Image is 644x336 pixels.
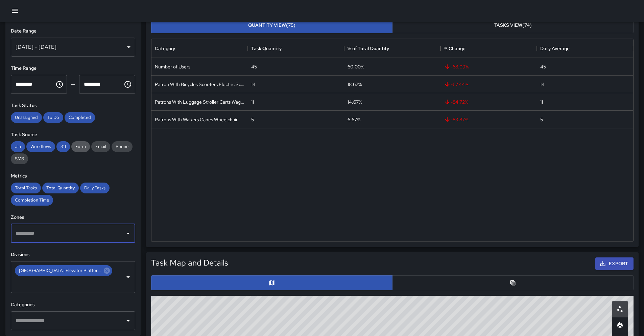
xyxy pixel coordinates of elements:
div: Patrons With Luggage Stroller Carts Wagons [155,99,244,105]
div: Total Quantity [42,183,79,193]
span: 311 [56,144,70,149]
button: Table [392,275,634,290]
span: [GEOGRAPHIC_DATA] Elevator Platform [15,267,105,274]
div: Category [151,39,248,58]
div: Form [71,141,90,152]
div: Daily Tasks [80,183,110,193]
div: Unassigned [11,112,42,123]
div: Daily Average [537,39,633,58]
div: [GEOGRAPHIC_DATA] Elevator Platform [15,265,112,276]
div: % Change [444,39,466,58]
div: 14 [251,81,256,88]
div: % of Total Quantity [344,39,440,58]
div: 11 [251,99,254,105]
div: 14 [540,81,545,88]
button: Map [151,275,392,290]
div: % of Total Quantity [348,39,389,58]
div: SMS [11,153,28,164]
svg: Heatmap [616,321,624,329]
h6: Task Status [11,102,135,109]
div: 60.00% [348,63,364,70]
div: 45 [251,63,257,70]
div: Total Tasks [11,183,41,193]
button: Tasks View(74) [392,17,634,34]
button: Choose time, selected time is 12:00 AM [53,78,66,91]
span: Unassigned [11,114,42,120]
div: Phone [112,141,133,152]
button: Export [595,257,634,270]
span: Total Quantity [42,185,79,191]
span: -83.87 % [444,116,468,123]
span: -84.72 % [444,99,468,105]
div: % Change [440,39,537,58]
div: Jia [11,141,25,152]
button: Quantity View(75) [151,17,392,34]
span: To Do [43,114,63,120]
h6: Task Source [11,131,135,139]
button: Open [123,316,133,325]
h5: Task Map and Details [151,257,228,268]
button: Choose time, selected time is 11:59 PM [121,78,135,91]
div: 6.67% [348,116,360,123]
div: To Do [43,112,63,123]
div: Daily Average [540,39,570,58]
svg: Table [509,279,516,286]
h6: Zones [11,214,135,221]
button: Heatmap [612,317,628,333]
h6: Divisions [11,251,135,258]
div: 45 [540,63,546,70]
span: Form [71,144,90,149]
div: 311 [56,141,70,152]
div: Patron With Bicycles Scooters Electric Scooters [155,81,244,88]
div: Email [91,141,110,152]
span: Completion Time [11,197,53,203]
button: Open [123,272,133,282]
div: Category [155,39,175,58]
div: 5 [540,116,543,123]
div: 5 [251,116,254,123]
div: 14.67% [348,99,362,105]
h6: Categories [11,301,135,309]
svg: Scatterplot [616,305,624,313]
div: Task Quantity [251,39,282,58]
span: SMS [11,156,28,162]
span: Jia [11,144,25,149]
div: Number of Users [155,63,190,70]
div: Completed [65,112,95,123]
span: Completed [65,114,95,120]
span: Daily Tasks [80,185,110,191]
button: Open [123,229,133,238]
button: Scatterplot [612,301,628,317]
h6: Date Range [11,27,135,35]
div: Workflows [26,141,55,152]
span: -67.44 % [444,81,468,88]
span: -68.09 % [444,63,469,70]
div: Task Quantity [248,39,344,58]
div: 18.67% [348,81,362,88]
svg: Map [268,279,275,286]
span: Workflows [26,144,55,149]
div: 11 [540,99,543,105]
span: Total Tasks [11,185,41,191]
h6: Metrics [11,172,135,180]
div: [DATE] - [DATE] [11,38,135,57]
div: Patrons With Walkers Canes Wheelchair [155,116,238,123]
span: Phone [112,144,133,149]
div: Completion Time [11,195,53,206]
span: Email [91,144,110,149]
h6: Time Range [11,65,135,72]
